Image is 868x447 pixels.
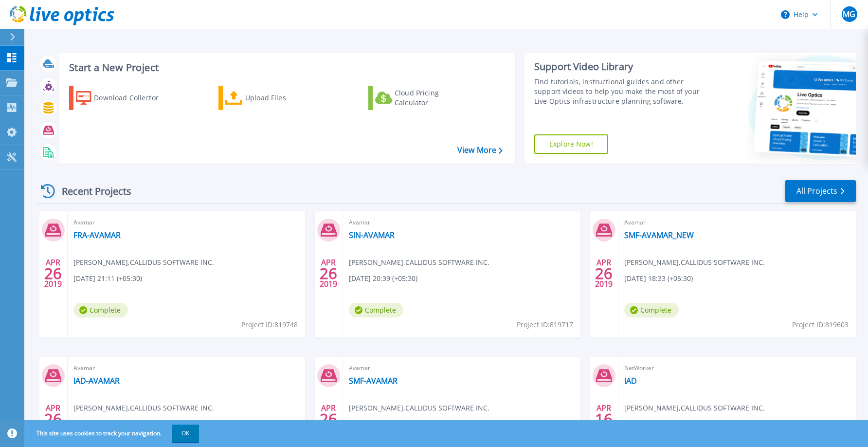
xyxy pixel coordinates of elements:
span: Avamar [624,217,850,228]
a: Download Collector [69,86,178,110]
a: All Projects [785,180,856,202]
span: 26 [320,269,337,278]
button: OK [172,425,199,442]
span: 26 [44,415,62,423]
div: Download Collector [94,88,172,108]
a: SMF-AVAMAR_NEW [624,230,694,240]
span: MG [843,10,855,18]
a: Cloud Pricing Calculator [368,86,477,110]
div: Upload Files [245,88,323,108]
span: [DATE] 21:11 (+05:30) [73,273,142,284]
a: Upload Files [218,86,327,110]
span: Avamar [73,217,299,228]
span: Avamar [349,363,575,373]
span: Project ID: 819603 [792,319,849,330]
span: 16 [595,415,613,423]
span: [DATE] 18:06 (+05:30) [73,419,142,429]
span: [PERSON_NAME] , CALLIDUS SOFTWARE INC. [349,257,489,268]
span: Complete [624,303,679,317]
a: IAD [624,376,637,386]
a: IAD-AVAMAR [73,376,120,386]
a: View More [457,146,503,155]
div: APR 2019 [319,256,338,291]
div: APR 2019 [44,256,62,291]
div: APR 2019 [595,401,613,437]
span: Avamar [349,217,575,228]
span: NetWorker [624,363,850,373]
span: [PERSON_NAME] , CALLIDUS SOFTWARE INC. [624,403,765,413]
a: Explore Now! [534,134,608,154]
span: Project ID: 819717 [517,319,573,330]
div: APR 2019 [319,401,338,437]
span: Complete [349,303,403,317]
span: Avamar [73,363,299,373]
span: [DATE] 20:39 (+05:30) [349,273,417,284]
span: [PERSON_NAME] , CALLIDUS SOFTWARE INC. [624,257,765,268]
a: FRA-AVAMAR [73,230,121,240]
span: [PERSON_NAME] , CALLIDUS SOFTWARE INC. [73,257,214,268]
span: [DATE] 17:32 (+05:30) [349,419,417,429]
span: 26 [320,415,337,423]
div: Recent Projects [37,179,145,203]
span: [DATE] 18:20 (+05:30) [624,419,693,429]
span: Project ID: 819748 [241,319,298,330]
a: SMF-AVAMAR [349,376,398,386]
span: 26 [44,269,62,278]
div: APR 2019 [44,401,62,437]
div: Cloud Pricing Calculator [395,88,472,108]
span: Complete [73,303,128,317]
a: SIN-AVAMAR [349,230,395,240]
h3: Start a New Project [69,62,502,73]
span: [PERSON_NAME] , CALLIDUS SOFTWARE INC. [73,403,214,413]
div: Support Video Library [534,60,703,73]
span: 26 [595,269,613,278]
span: [PERSON_NAME] , CALLIDUS SOFTWARE INC. [349,403,489,413]
span: [DATE] 18:33 (+05:30) [624,273,693,284]
span: This site uses cookies to track your navigation. [27,425,199,442]
div: Find tutorials, instructional guides and other support videos to help you make the most of your L... [534,77,703,106]
div: APR 2019 [595,256,613,291]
